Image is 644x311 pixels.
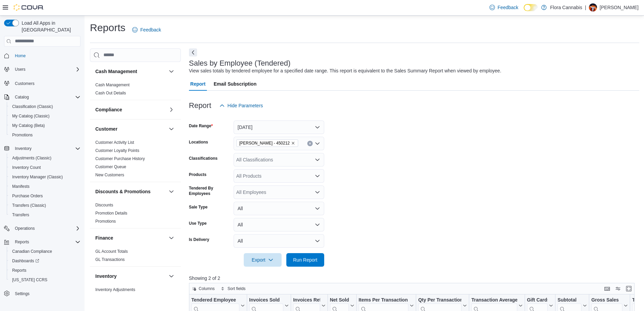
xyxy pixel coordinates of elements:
[12,65,80,73] span: Users
[7,163,83,172] button: Inventory Count
[471,297,517,304] div: Transaction Average
[625,285,633,293] button: Enter fullscreen
[167,234,175,242] button: Finance
[167,187,175,196] button: Discounts & Promotions
[7,130,83,140] button: Promotions
[293,257,317,263] span: Run Report
[217,99,266,112] button: Hide Parameters
[12,79,80,87] span: Customers
[12,238,80,246] span: Reports
[189,48,197,57] button: Next
[12,212,29,218] span: Transfers
[90,138,181,182] div: Customer
[189,185,231,196] label: Tendered By Employees
[189,237,209,242] label: Is Delivery
[1,144,83,153] button: Inventory
[1,78,83,88] button: Customers
[7,102,83,111] button: Classification (Classic)
[315,173,320,179] button: Open list of options
[603,285,611,293] button: Keyboard shortcuts
[15,291,29,296] span: Settings
[315,190,320,195] button: Open list of options
[12,258,39,264] span: Dashboards
[9,201,80,209] span: Transfers (Classic)
[249,297,283,304] div: Invoices Sold
[307,141,313,146] button: Clear input
[7,247,83,256] button: Canadian Compliance
[12,145,80,153] span: Inventory
[15,226,35,231] span: Operations
[15,67,25,72] span: Users
[15,53,26,59] span: Home
[1,92,83,102] button: Catalog
[12,224,80,232] span: Operations
[190,77,206,91] span: Report
[15,81,34,86] span: Customers
[12,65,28,73] button: Users
[557,297,581,304] div: Subtotal
[236,139,298,147] span: Lawrence - Kelowna - 450212
[12,224,38,232] button: Operations
[228,102,263,109] span: Hide Parameters
[234,120,324,134] button: [DATE]
[9,266,80,274] span: Reports
[95,148,139,153] a: Customer Loyalty Points
[7,201,83,210] button: Transfers (Classic)
[524,11,524,12] span: Dark Mode
[95,140,134,145] a: Customer Activity List
[95,235,166,241] button: Finance
[189,221,207,226] label: Use Type
[12,193,43,199] span: Purchase Orders
[330,297,349,304] div: Net Sold
[167,67,175,75] button: Cash Management
[1,224,83,233] button: Operations
[95,173,124,177] a: New Customers
[524,4,538,11] input: Dark Mode
[614,285,622,293] button: Display options
[527,297,548,304] div: Gift Cards
[234,218,324,231] button: All
[12,52,28,60] a: Home
[9,192,46,200] a: Purchase Orders
[95,257,125,262] a: GL Transactions
[239,140,290,147] span: [PERSON_NAME] - 450212
[9,257,80,265] span: Dashboards
[7,121,83,130] button: My Catalog (Beta)
[12,132,33,138] span: Promotions
[9,103,56,111] a: Classification (Classic)
[95,164,126,169] a: Customer Queue
[95,68,166,75] button: Cash Management
[95,287,135,292] span: Inventory Adjustments
[95,249,128,254] a: GL Account Totals
[95,140,134,145] span: Customer Activity List
[418,297,461,304] div: Qty Per Transaction
[95,219,116,224] span: Promotions
[15,94,29,100] span: Catalog
[12,93,80,101] span: Catalog
[189,59,291,67] h3: Sales by Employee (Tendered)
[9,247,80,256] span: Canadian Compliance
[95,126,117,132] h3: Customer
[12,113,50,119] span: My Catalog (Classic)
[315,141,320,146] button: Open list of options
[228,286,245,291] span: Sort fields
[90,247,181,266] div: Finance
[9,182,80,191] span: Manifests
[12,289,80,298] span: Settings
[95,188,150,195] h3: Discounts & Promotions
[9,154,54,162] a: Adjustments (Classic)
[244,253,282,267] button: Export
[15,146,31,151] span: Inventory
[12,93,31,101] button: Catalog
[12,238,32,246] button: Reports
[9,112,80,120] span: My Catalog (Classic)
[291,141,295,145] button: Remove Lawrence - Kelowna - 450212 from selection in this group
[12,80,37,88] a: Customers
[9,211,80,219] span: Transfers
[9,276,80,284] span: Washington CCRS
[358,297,408,304] div: Items Per Transaction
[189,285,217,293] button: Columns
[199,286,215,291] span: Columns
[1,65,83,74] button: Users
